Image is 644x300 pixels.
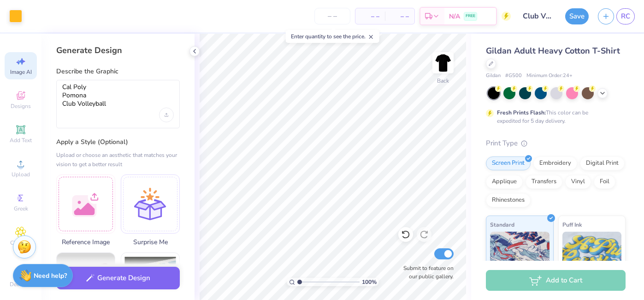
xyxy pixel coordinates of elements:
label: Describe the Graphic [56,67,180,76]
div: Foil [594,175,615,189]
span: Reference Image [56,237,115,247]
div: Upload or choose an aesthetic that matches your vision to get a better result [56,150,180,169]
div: Transfers [526,175,562,189]
span: – – [361,12,379,21]
span: Minimum Order: 24 + [526,72,573,80]
span: N/A [449,12,460,21]
div: Enter quantity to see the price. [286,30,379,43]
a: RC [616,8,635,24]
span: Decorate [10,281,32,288]
span: Gildan [486,72,501,80]
span: RC [621,11,630,22]
div: This color can be expedited for 5 day delivery. [497,108,610,125]
button: Save [565,8,589,24]
input: Untitled Design [515,7,561,25]
span: Surprise Me [121,237,180,247]
div: Vinyl [565,175,591,189]
strong: Fresh Prints Flash: [497,109,546,116]
div: Digital Print [580,156,625,170]
span: Add Text [10,137,32,144]
div: Generate Design [56,45,180,56]
strong: Need help? [34,271,67,280]
button: Generate Design [56,267,180,289]
span: Puff Ink [562,220,582,229]
span: Standard [490,220,514,229]
input: – – [314,8,350,24]
span: # G500 [505,72,522,80]
div: Screen Print [486,156,531,170]
div: Embroidery [533,156,577,170]
div: Back [437,77,449,85]
img: Puff Ink [562,232,622,278]
span: Image AI [10,68,32,76]
span: FREE [466,13,475,19]
span: Greek [14,205,28,212]
textarea: Cal Poly Pomona Club Volleyball [62,83,174,108]
label: Submit to feature on our public gallery. [398,264,454,281]
span: Gildan Adult Heavy Cotton T-Shirt [486,45,620,56]
label: Apply a Style (Optional) [56,138,180,147]
div: Applique [486,175,523,189]
img: Standard [490,232,549,278]
img: Back [434,54,452,72]
span: Designs [11,102,31,110]
div: Upload image [159,108,174,122]
span: Clipart & logos [5,239,37,254]
span: 100 % [362,278,377,286]
span: – – [390,12,409,21]
div: Print Type [486,138,626,149]
div: Rhinestones [486,193,531,207]
span: Upload [12,171,30,178]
